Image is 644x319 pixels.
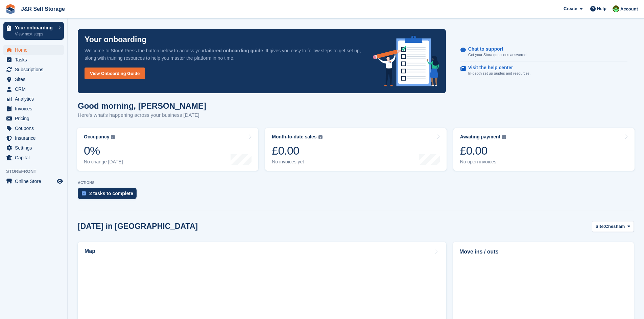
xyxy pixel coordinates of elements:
a: menu [3,55,64,64]
img: onboarding-info-6c161a55d2c0e0a8cae90662b2fe09162a5109e8cc188191df67fb4f79e88e88.svg [373,36,439,86]
strong: tailored onboarding guide [205,48,263,53]
div: No invoices yet [272,159,322,165]
a: menu [3,45,64,55]
a: menu [3,94,64,104]
a: Awaiting payment £0.00 No open invoices [453,128,635,171]
img: icon-info-grey-7440780725fd019a000dd9b08b2336e03edf1995a4989e88bcd33f0948082b44.svg [318,135,323,139]
div: 0% [84,144,123,158]
span: Pricing [15,114,55,123]
a: Your onboarding View next steps [3,22,64,40]
span: Online Store [15,177,55,186]
a: menu [3,104,64,113]
p: Your onboarding [15,25,55,30]
img: icon-info-grey-7440780725fd019a000dd9b08b2336e03edf1995a4989e88bcd33f0948082b44.svg [502,135,506,139]
a: menu [3,65,64,74]
a: Preview store [56,177,64,185]
div: No change [DATE] [84,159,123,165]
span: Tasks [15,55,55,64]
p: Welcome to Stora! Press the button below to access your . It gives you easy to follow steps to ge... [85,47,362,62]
span: Create [564,5,577,12]
a: menu [3,124,64,133]
a: menu [3,133,64,143]
p: Get your Stora questions answered. [468,52,527,58]
a: View Onboarding Guide [85,68,145,79]
div: Month-to-date sales [272,134,316,140]
span: Account [620,6,638,12]
div: £0.00 [460,144,506,158]
p: Visit the help center [468,65,525,71]
span: Insurance [15,133,55,143]
div: £0.00 [272,144,322,158]
h2: Move ins / outs [459,248,627,256]
span: Home [15,45,55,55]
a: menu [3,114,64,123]
span: Chesham [605,223,625,230]
a: Month-to-date sales £0.00 No invoices yet [265,128,446,171]
button: Site: Chesham [592,221,634,232]
a: menu [3,177,64,186]
span: Help [597,5,606,12]
a: Occupancy 0% No change [DATE] [77,128,258,171]
span: Site: [596,223,605,230]
div: No open invoices [460,159,506,165]
div: Awaiting payment [460,134,501,140]
img: task-75834270c22a3079a89374b754ae025e5fb1db73e45f91037f5363f120a921f8.svg [82,191,86,195]
h2: [DATE] in [GEOGRAPHIC_DATA] [78,222,198,231]
a: J&R Self Storage [18,3,68,15]
h1: Good morning, [PERSON_NAME] [78,101,206,110]
a: 2 tasks to complete [78,188,140,203]
a: menu [3,75,64,84]
p: In-depth set up guides and resources. [468,71,531,76]
span: Capital [15,153,55,162]
p: Chat to support [468,46,522,52]
span: Storefront [6,168,67,175]
span: Analytics [15,94,55,104]
div: Occupancy [84,134,109,140]
p: Here's what's happening across your business [DATE] [78,111,206,119]
img: Steve Pollicott [613,5,619,12]
img: icon-info-grey-7440780725fd019a000dd9b08b2336e03edf1995a4989e88bcd33f0948082b44.svg [111,135,115,139]
p: Your onboarding [85,36,147,44]
a: menu [3,143,64,153]
a: Visit the help center In-depth set up guides and resources. [460,61,627,80]
span: CRM [15,84,55,94]
span: Coupons [15,124,55,133]
a: menu [3,153,64,162]
span: Invoices [15,104,55,113]
img: stora-icon-8386f47178a22dfd0bd8f6a31ec36ba5ce8667c1dd55bd0f319d3a0aa187defe.svg [5,4,16,14]
p: ACTIONS [78,181,634,185]
span: Sites [15,75,55,84]
span: Settings [15,143,55,153]
div: 2 tasks to complete [89,191,133,196]
a: Chat to support Get your Stora questions answered. [460,43,627,61]
h2: Map [85,248,95,254]
p: View next steps [15,31,55,37]
a: menu [3,84,64,94]
span: Subscriptions [15,65,55,74]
